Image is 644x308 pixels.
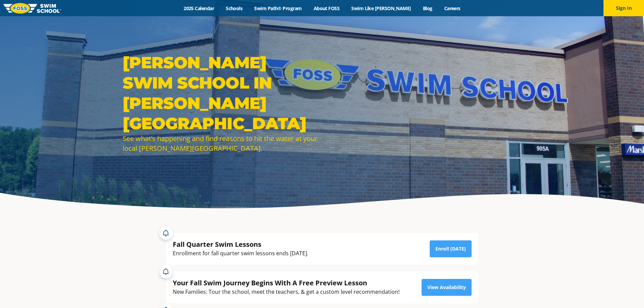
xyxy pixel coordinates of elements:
a: Schools [220,5,248,11]
div: Fall Quarter Swim Lessons [173,240,308,249]
div: See what’s happening and find reasons to hit the water at your local [PERSON_NAME][GEOGRAPHIC_DATA]. [123,134,319,153]
img: FOSS Swim School Logo [3,3,61,14]
div: Enrollment for fall quarter swim lessons ends [DATE]. [173,249,308,258]
div: New Families: Tour the school, meet the teachers, & get a custom level recommendation! [173,287,400,297]
a: Enroll [DATE] [430,240,472,257]
a: 2025 Calendar [178,5,220,11]
a: View Availability [422,279,472,296]
a: Swim Like [PERSON_NAME] [345,5,417,11]
a: Blog [417,5,438,11]
div: Your Fall Swim Journey Begins With A Free Preview Lesson [173,278,400,287]
h1: [PERSON_NAME] Swim School in [PERSON_NAME][GEOGRAPHIC_DATA] [123,52,319,134]
a: Careers [438,5,466,11]
a: About FOSS [308,5,345,11]
a: Swim Path® Program [248,5,308,11]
